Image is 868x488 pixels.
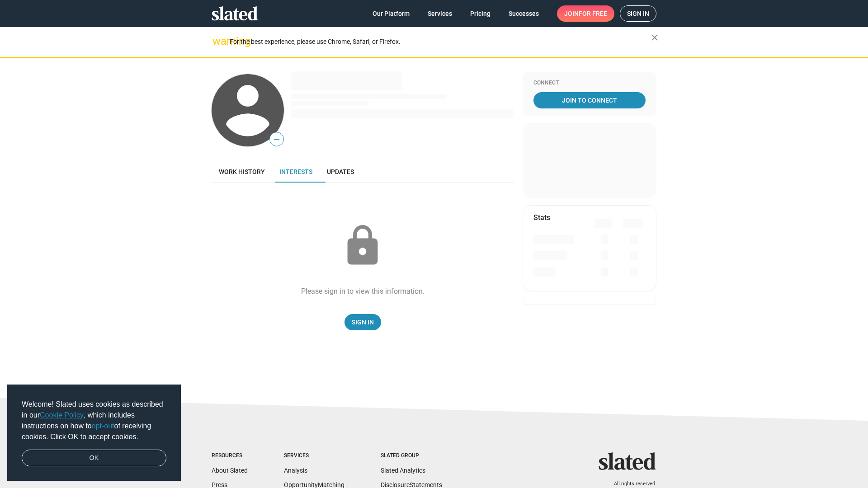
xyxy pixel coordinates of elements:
mat-card-title: Stats [533,213,550,222]
span: Pricing [470,5,491,22]
a: dismiss cookie message [22,450,166,467]
div: Services [284,452,344,460]
span: Join To Connect [535,92,644,108]
span: Sign In [352,314,374,330]
a: Sign in [620,5,656,22]
span: Join [564,5,607,22]
a: Join To Connect [533,92,646,108]
a: Work history [212,161,272,183]
a: Slated Analytics [381,467,425,474]
span: Services [428,5,452,22]
mat-icon: close [649,32,660,43]
span: Successes [509,5,539,22]
a: Analysis [284,467,307,474]
mat-icon: warning [212,36,223,47]
a: Services [420,5,459,22]
span: for free [579,5,607,22]
span: Work history [219,168,265,175]
a: Interests [272,161,320,183]
a: Updates [320,161,361,183]
div: Connect [533,80,646,87]
a: Cookie Policy [40,411,84,419]
a: Successes [501,5,546,22]
div: For the best experience, please use Chrome, Safari, or Firefox. [230,36,651,48]
mat-icon: lock [340,223,385,268]
a: Pricing [463,5,498,22]
a: About Slated [212,467,248,474]
span: Our Platform [373,5,410,22]
a: opt-out [92,422,114,430]
a: Our Platform [365,5,417,22]
a: Joinfor free [557,5,614,22]
div: cookieconsent [7,385,181,481]
span: Interests [279,168,312,175]
div: Please sign in to view this information. [301,286,425,296]
a: Sign In [344,314,381,330]
span: Updates [327,168,354,175]
span: Sign in [627,6,649,21]
span: Welcome! Slated uses cookies as described in our , which includes instructions on how to of recei... [22,399,166,442]
div: Resources [212,452,248,460]
div: Slated Group [381,452,442,460]
span: — [270,134,283,145]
